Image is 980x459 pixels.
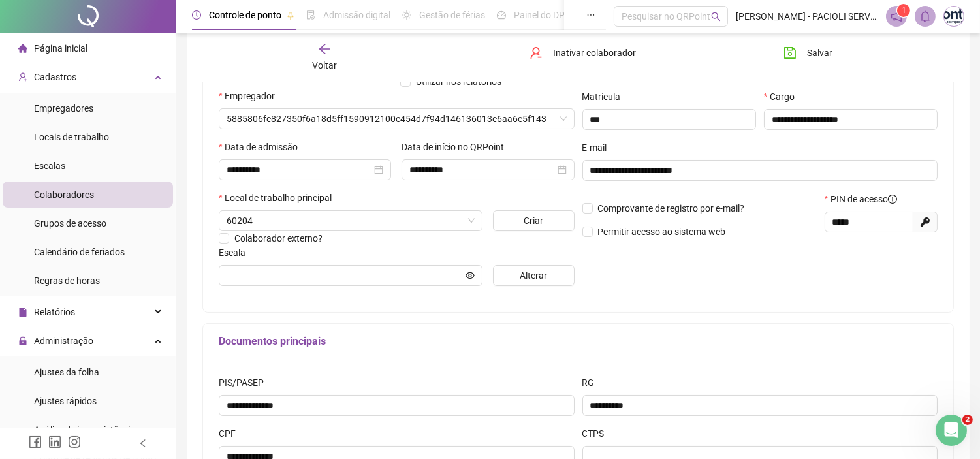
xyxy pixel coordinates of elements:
[402,10,411,20] span: sun
[582,375,603,390] label: RG
[962,415,973,425] span: 2
[497,10,506,20] span: dashboard
[419,10,485,20] span: Gestão de férias
[219,89,283,103] label: Empregador
[34,161,65,171] span: Escalas
[219,140,306,154] label: Data de admissão
[34,72,76,82] span: Cadastros
[582,426,613,441] label: CTPS
[34,424,140,435] span: Análise de inconsistências
[29,435,42,449] span: facebook
[520,42,646,63] button: Inativar colaborador
[34,43,87,54] span: Página inicial
[18,336,27,345] span: lock
[219,375,272,390] label: PIS/PASEP
[68,435,81,449] span: instagram
[466,271,475,280] span: eye
[582,140,616,155] label: E-mail
[192,10,201,20] span: clock-circle
[18,44,27,53] span: home
[514,10,565,20] span: Painel do DP
[902,6,906,15] span: 1
[306,10,315,20] span: file-done
[891,10,902,22] span: notification
[219,426,244,441] label: CPF
[582,89,629,104] label: Matrícula
[764,89,803,104] label: Cargo
[830,192,897,206] span: PIN de acesso
[598,203,745,214] span: Comprovante de registro por e-mail?
[227,109,567,129] span: 5885806fc827350f6a18d5ff1590912100e454d7f94d146136013c6aa6c5f143
[48,435,61,449] span: linkedin
[34,247,125,257] span: Calendário de feriados
[34,276,100,286] span: Regras de horas
[34,307,75,317] span: Relatórios
[936,415,967,446] iframe: Intercom live chat
[888,195,897,204] span: info-circle
[919,10,931,22] span: bell
[138,439,148,448] span: left
[34,336,93,346] span: Administração
[209,10,281,20] span: Controle de ponto
[598,227,726,237] span: Permitir acesso ao sistema web
[493,210,574,231] button: Criar
[219,191,340,205] label: Local de trabalho principal
[897,4,910,17] sup: 1
[34,103,93,114] span: Empregadores
[219,334,938,349] h5: Documentos principais
[736,9,879,24] span: [PERSON_NAME] - PACIOLI SERVIÇOS CONTÁBIEIS SOC SIMPLES
[227,211,475,230] span: 60204
[807,46,832,60] span: Salvar
[312,60,337,71] span: Voltar
[783,46,797,59] span: save
[234,233,323,244] span: Colaborador externo?
[774,42,842,63] button: Salvar
[711,12,721,22] span: search
[34,396,97,406] span: Ajustes rápidos
[34,218,106,229] span: Grupos de acesso
[520,268,547,283] span: Alterar
[287,12,294,20] span: pushpin
[323,10,390,20] span: Admissão digital
[318,42,331,55] span: arrow-left
[34,367,99,377] span: Ajustes da folha
[219,245,254,260] label: Escala
[34,132,109,142] span: Locais de trabalho
[524,214,543,228] span: Criar
[34,189,94,200] span: Colaboradores
[18,72,27,82] span: user-add
[18,308,27,317] span: file
[530,46,543,59] span: user-delete
[402,140,513,154] label: Data de início no QRPoint
[586,10,595,20] span: ellipsis
[944,7,964,26] img: 82846
[493,265,574,286] button: Alterar
[553,46,636,60] span: Inativar colaborador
